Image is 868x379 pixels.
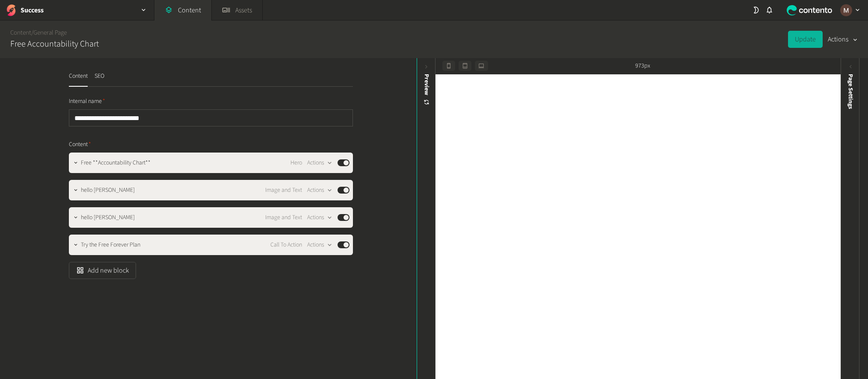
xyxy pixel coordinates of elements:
span: Call To Action [270,241,302,250]
button: Actions [828,31,858,48]
img: Marinel G [840,4,852,16]
button: Actions [307,212,332,223]
span: Free **Accountability Chart** [81,159,151,167]
button: Content [69,72,88,87]
span: hello mari [81,213,135,222]
a: Content [10,28,31,37]
button: Actions [307,240,332,250]
button: Actions [307,158,332,168]
span: Page Settings [846,74,855,109]
button: Actions [307,185,332,195]
span: Try the Free Forever Plan [81,241,140,250]
img: Success [5,4,17,16]
span: Content [69,140,91,149]
span: Image and Text [265,186,302,195]
button: Add new block [69,262,136,279]
div: Preview [422,74,431,106]
span: Internal name [69,97,105,106]
span: 973px [635,62,650,71]
span: Image and Text [265,213,302,222]
span: hello mari [81,186,135,195]
span: / [31,28,33,37]
button: Update [788,31,823,48]
button: SEO [95,72,104,87]
a: General Page [33,28,67,37]
h2: Free Accountability Chart [10,38,99,50]
h2: Success [21,5,44,15]
span: Hero [290,159,302,167]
